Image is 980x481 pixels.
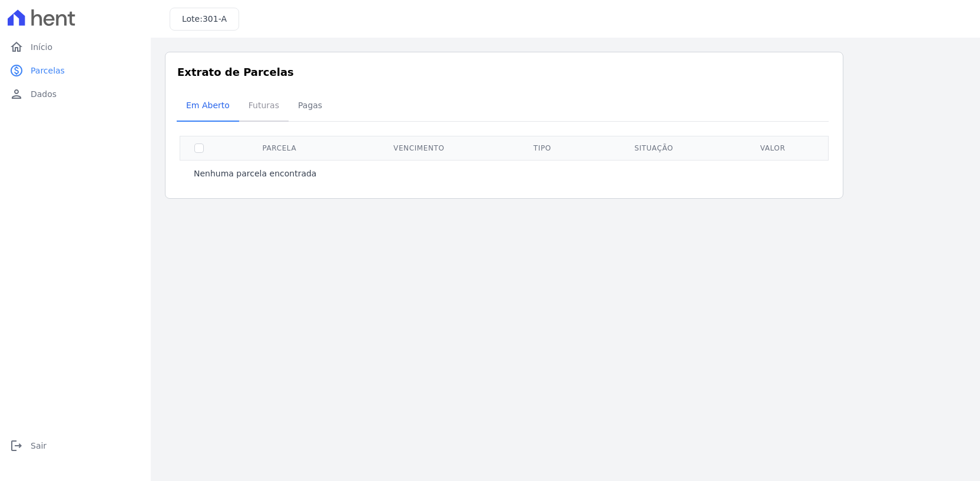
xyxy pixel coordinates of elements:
a: Futuras [239,91,289,122]
span: 301-A [203,14,227,24]
a: personDados [5,82,146,106]
a: logoutSair [5,434,146,457]
span: Pagas [291,93,329,117]
span: Início [31,41,52,53]
h3: Lote: [182,13,227,25]
a: homeInício [5,35,146,59]
th: Vencimento [341,136,497,160]
a: Em Aberto [177,91,239,122]
th: Valor [720,136,826,160]
span: Parcelas [31,65,65,76]
i: home [9,40,24,54]
h3: Extrato de Parcelas [177,64,831,80]
th: Tipo [497,136,588,160]
span: Sair [31,440,47,452]
i: paid [9,64,24,78]
p: Nenhuma parcela encontrada [194,168,316,179]
th: Situação [588,136,720,160]
a: Pagas [289,91,332,122]
span: Futuras [241,93,286,117]
i: logout [9,439,24,453]
th: Parcela [218,136,341,160]
span: Em Aberto [179,93,237,117]
span: Dados [31,88,57,100]
i: person [9,87,24,101]
a: paidParcelas [5,59,146,82]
